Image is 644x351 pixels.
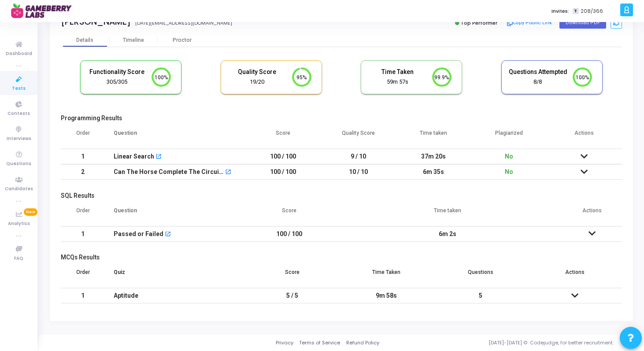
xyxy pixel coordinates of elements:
[61,202,105,226] th: Order
[7,135,31,143] span: Interviews
[433,288,528,303] td: 5
[61,288,105,303] td: 1
[508,78,567,86] div: 8/8
[245,164,321,180] td: 100 / 100
[504,16,555,30] button: Copy Public Link
[105,263,245,288] th: Quiz
[547,124,622,149] th: Actions
[396,149,471,164] td: 37m 20s
[346,339,379,347] a: Refund Policy
[165,232,171,238] mat-icon: open_in_new
[245,288,340,303] td: 5 / 5
[433,263,528,288] th: Questions
[14,255,23,262] span: FAQ
[105,202,245,226] th: Question
[61,124,105,149] th: Order
[348,288,425,303] div: 9m 58s
[105,124,245,149] th: Question
[11,2,77,20] img: logo
[396,164,471,180] td: 6m 35s
[245,202,333,226] th: Score
[158,37,206,44] div: Proctor
[573,8,578,15] span: T
[61,164,105,180] td: 2
[245,149,321,164] td: 100 / 100
[228,68,287,76] h5: Quality Score
[368,68,427,76] h5: Time Taken
[87,78,146,86] div: 305/305
[505,168,513,175] span: No
[528,263,622,288] th: Actions
[333,226,562,242] td: 6m 2s
[76,37,93,44] div: Details
[61,226,105,242] td: 1
[321,164,396,180] td: 10 / 10
[225,170,231,176] mat-icon: open_in_new
[471,124,547,149] th: Plagiarized
[61,115,622,122] h5: Programming Results
[505,153,513,160] span: No
[5,185,33,193] span: Candidates
[61,254,622,261] h5: MCQs Results
[245,124,321,149] th: Score
[24,208,37,216] span: New
[114,165,224,179] div: Can The Horse Complete The Circuit?
[61,263,105,288] th: Order
[6,50,32,58] span: Dashboard
[551,7,569,15] label: Invites:
[7,110,30,118] span: Contests
[114,227,163,241] div: Passed or Failed
[461,19,497,26] span: Top Performer
[396,124,471,149] th: Time taken
[245,226,333,242] td: 100 / 100
[135,19,232,27] div: [DATE][EMAIL_ADDRESS][DOMAIN_NAME]
[559,17,606,29] button: Download PDF
[245,263,340,288] th: Score
[508,68,567,76] h5: Questions Attempted
[87,68,146,76] h5: Functionality Score
[228,78,287,86] div: 19/20
[114,149,154,164] div: Linear Search
[333,202,562,226] th: Time taken
[6,160,31,168] span: Questions
[299,339,340,347] a: Terms of Service
[562,202,622,226] th: Actions
[155,154,162,160] mat-icon: open_in_new
[61,192,622,200] h5: SQL Results
[379,339,633,347] div: [DATE]-[DATE] © Codejudge, for better recruitment.
[581,7,603,15] span: 208/366
[321,124,396,149] th: Quality Score
[61,149,105,164] td: 1
[114,288,237,303] div: Aptitude
[12,85,26,92] span: Tests
[276,339,293,347] a: Privacy
[123,37,144,44] div: Timeline
[339,263,433,288] th: Time Taken
[321,149,396,164] td: 9 / 10
[368,78,427,86] div: 59m 57s
[8,220,30,228] span: Analytics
